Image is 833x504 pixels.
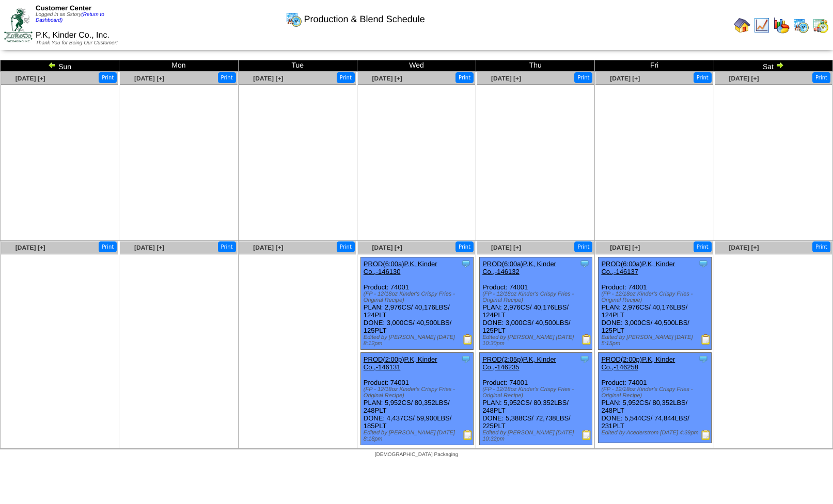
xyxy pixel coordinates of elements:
a: (Return to Dashboard) [36,12,104,23]
td: Sun [1,60,119,72]
img: Production Report [463,430,473,440]
img: home.gif [734,17,750,34]
button: Print [455,72,474,83]
div: Product: 74001 PLAN: 5,952CS / 80,352LBS / 248PLT DONE: 4,437CS / 59,900LBS / 185PLT [360,353,473,445]
a: PROD(6:00a)P.K, Kinder Co.,-146137 [601,260,675,275]
img: graph.gif [773,17,790,34]
img: calendarprod.gif [793,17,809,34]
a: [DATE] [+] [134,75,164,82]
img: ZoRoCo_Logo(Green%26Foil)%20jpg.webp [4,8,33,42]
td: Tue [238,60,357,72]
div: Edited by [PERSON_NAME] [DATE] 8:18pm [364,430,473,442]
img: Tooltip [698,354,709,364]
img: Production Report [701,430,711,440]
span: [DEMOGRAPHIC_DATA] Packaging [375,452,458,458]
img: Tooltip [461,354,471,364]
div: Product: 74001 PLAN: 2,976CS / 40,176LBS / 124PLT DONE: 3,000CS / 40,500LBS / 125PLT [360,257,473,350]
div: Product: 74001 PLAN: 2,976CS / 40,176LBS / 124PLT DONE: 3,000CS / 40,500LBS / 125PLT [480,257,592,350]
img: calendarinout.gif [812,17,829,34]
img: Tooltip [579,354,590,364]
td: Thu [476,60,595,72]
span: Logged in as Sstory [36,12,104,23]
img: Production Report [463,334,473,345]
span: Production & Blend Schedule [304,14,425,25]
td: Mon [119,60,238,72]
img: calendarprod.gif [286,11,302,27]
span: Customer Center [36,4,91,12]
a: PROD(2:00p)P.K, Kinder Co.,-146131 [364,355,437,371]
button: Print [218,72,236,83]
td: Wed [357,60,476,72]
a: [DATE] [+] [729,75,759,82]
a: [DATE] [+] [610,75,640,82]
img: Production Report [581,430,592,440]
div: (FP - 12/18oz Kinder's Crispy Fries - Original Recipe) [601,291,711,303]
div: (FP - 12/18oz Kinder's Crispy Fries - Original Recipe) [364,291,473,303]
button: Print [455,241,474,252]
a: [DATE] [+] [253,244,283,251]
td: Sat [714,60,832,72]
img: Production Report [701,334,711,345]
button: Print [812,241,830,252]
img: arrowright.gif [776,61,784,69]
button: Print [574,241,592,252]
img: arrowleft.gif [48,61,56,69]
a: [DATE] [+] [491,244,521,251]
img: line_graph.gif [753,17,770,34]
a: [DATE] [+] [134,244,164,251]
a: PROD(6:00a)P.K, Kinder Co.,-146130 [364,260,437,275]
div: (FP - 12/18oz Kinder's Crispy Fries - Original Recipe) [482,386,592,399]
button: Print [337,241,355,252]
img: Production Report [581,334,592,345]
button: Print [812,72,830,83]
div: Edited by [PERSON_NAME] [DATE] 10:30pm [482,334,592,347]
a: [DATE] [+] [15,244,45,251]
div: (FP - 12/18oz Kinder's Crispy Fries - Original Recipe) [364,386,473,399]
button: Print [218,241,236,252]
a: [DATE] [+] [15,75,45,82]
button: Print [99,72,117,83]
td: Fri [595,60,714,72]
img: Tooltip [698,258,709,269]
div: Product: 74001 PLAN: 2,976CS / 40,176LBS / 124PLT DONE: 3,000CS / 40,500LBS / 125PLT [599,257,711,350]
a: [DATE] [+] [729,244,759,251]
button: Print [574,72,592,83]
button: Print [99,241,117,252]
div: Edited by [PERSON_NAME] [DATE] 8:12pm [364,334,473,347]
img: Tooltip [579,258,590,269]
img: Tooltip [461,258,471,269]
a: [DATE] [+] [610,244,640,251]
button: Print [337,72,355,83]
a: PROD(2:00p)P.K, Kinder Co.,-146258 [601,355,675,371]
a: PROD(6:00a)P.K, Kinder Co.,-146132 [482,260,556,275]
div: Edited by Acederstrom [DATE] 4:39pm [601,430,711,436]
div: Edited by [PERSON_NAME] [DATE] 10:32pm [482,430,592,442]
div: (FP - 12/18oz Kinder's Crispy Fries - Original Recipe) [482,291,592,303]
a: PROD(2:05p)P.K, Kinder Co.,-146235 [482,355,556,371]
a: [DATE] [+] [253,75,283,82]
span: P.K, Kinder Co., Inc. [36,31,109,40]
div: (FP - 12/18oz Kinder's Crispy Fries - Original Recipe) [601,386,711,399]
div: Product: 74001 PLAN: 5,952CS / 80,352LBS / 248PLT DONE: 5,544CS / 74,844LBS / 231PLT [599,353,711,443]
span: Thank You for Being Our Customer! [36,40,118,46]
a: [DATE] [+] [372,75,402,82]
a: [DATE] [+] [372,244,402,251]
button: Print [694,241,712,252]
a: [DATE] [+] [491,75,521,82]
button: Print [694,72,712,83]
div: Product: 74001 PLAN: 5,952CS / 80,352LBS / 248PLT DONE: 5,388CS / 72,738LBS / 225PLT [480,353,592,445]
